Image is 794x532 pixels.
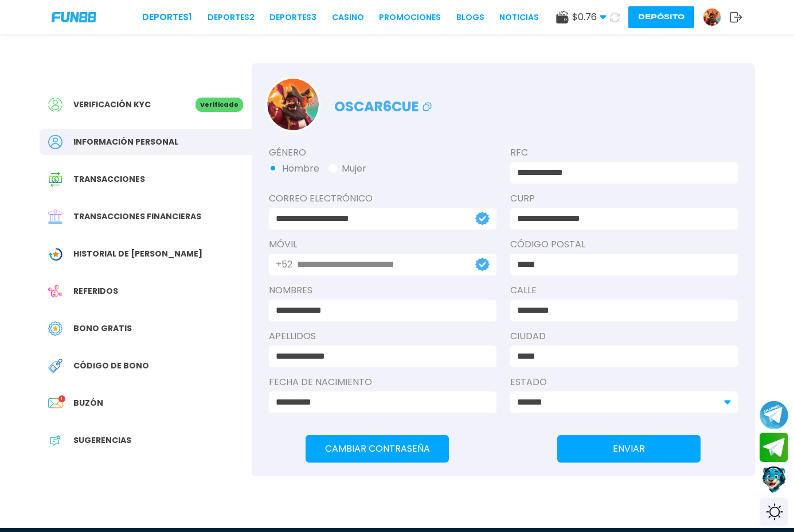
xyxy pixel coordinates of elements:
span: Buzón [73,397,103,409]
label: Correo electrónico [269,192,496,205]
a: Transaction HistoryTransacciones [40,166,252,192]
a: Deportes1 [142,10,192,24]
button: Contact customer service [760,465,788,495]
label: Código Postal [510,238,738,251]
a: NOTICIAS [499,11,539,24]
div: Switch theme [760,498,788,526]
span: Historial de [PERSON_NAME] [73,248,202,260]
button: Mujer [328,162,366,176]
span: $ 0.76 [572,10,607,24]
img: Inbox [48,396,62,410]
a: App FeedbackSugerencias [40,428,252,453]
a: Free BonusBono Gratis [40,316,252,341]
button: Hombre [269,162,319,176]
label: Calle [510,284,738,297]
label: Móvil [269,238,496,251]
p: 1 [58,395,65,402]
span: Código de bono [73,360,149,372]
p: oscar6cue [334,91,434,117]
label: APELLIDOS [269,329,496,343]
label: Fecha de Nacimiento [269,375,496,389]
span: Bono Gratis [73,323,132,335]
span: Referidos [73,285,118,297]
a: Financial TransactionTransacciones financieras [40,204,252,230]
a: Promociones [379,11,441,24]
span: Información personal [73,136,178,148]
img: Financial Transaction [48,209,62,224]
img: Wagering Transaction [48,247,62,261]
a: Avatar [703,8,730,26]
img: Avatar [267,79,319,130]
button: Depósito [628,6,694,28]
a: Deportes3 [269,11,316,24]
img: Referral [48,284,62,298]
img: Avatar [703,9,721,26]
p: +52 [276,258,292,271]
a: CASINO [332,11,364,24]
img: App Feedback [48,433,62,448]
img: Personal [48,135,62,149]
img: Company Logo [52,12,96,22]
button: Join telegram channel [760,400,788,430]
img: Transaction History [48,172,62,187]
button: Join telegram [760,433,788,463]
a: PersonalInformación personal [40,129,252,155]
p: Verificado [195,98,243,112]
label: RFC [510,146,738,160]
label: Ciudad [510,329,738,343]
label: Estado [510,375,738,389]
a: BLOGS [456,11,484,24]
a: InboxBuzón1 [40,390,252,416]
a: Redeem BonusCódigo de bono [40,353,252,379]
button: ENVIAR [557,435,701,463]
img: Redeem Bonus [48,359,62,373]
label: CURP [510,192,738,205]
button: Cambiar Contraseña [306,435,449,463]
a: ReferralReferidos [40,278,252,304]
a: Deportes2 [208,11,255,24]
label: NOMBRES [269,284,496,297]
label: Género [269,146,496,160]
a: Wagering TransactionHistorial de [PERSON_NAME] [40,241,252,267]
span: Verificación KYC [73,99,151,111]
span: Transacciones financieras [73,211,201,223]
a: Verificación KYCVerificado [40,92,252,118]
img: Free Bonus [48,321,62,336]
span: Sugerencias [73,434,131,446]
span: Transacciones [73,173,145,185]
